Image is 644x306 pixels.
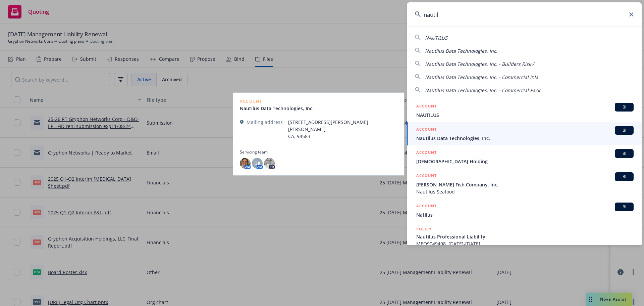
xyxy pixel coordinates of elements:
[416,158,634,165] span: [DEMOGRAPHIC_DATA] Holding
[416,240,634,247] span: MEO9049498, [DATE]-[DATE]
[407,169,642,199] a: ACCOUNTBI[PERSON_NAME] Fish Company, Inc.Nautilus Seafood
[407,2,642,27] input: Search...
[416,112,634,119] span: NAUTILUS
[618,150,631,157] span: BI
[416,188,634,195] span: Nautilus Seafood
[416,226,432,232] h5: POLICY
[425,61,534,67] span: Nautilus Data Technologies, Inc. - Builders Risk /
[618,174,631,180] span: BI
[407,99,642,122] a: ACCOUNTBINAUTILUS
[425,74,538,80] span: Nautilus Data Technologies, Inc. - Commercial Inla
[618,204,631,210] span: BI
[618,127,631,133] span: BI
[416,149,437,157] h5: ACCOUNT
[407,222,642,251] a: POLICYNautilus Professional LiabilityMEO9049498, [DATE]-[DATE]
[416,233,634,240] span: Nautilus Professional Liability
[407,199,642,222] a: ACCOUNTBINatilus
[425,48,497,54] span: Nautilus Data Technologies, Inc.
[425,87,540,93] span: Nautilus Data Technologies, Inc. - Commercial Pack
[416,211,634,218] span: Natilus
[416,135,634,142] span: Nautilus Data Technologies, Inc.
[416,172,437,180] h5: ACCOUNT
[416,181,634,188] span: [PERSON_NAME] Fish Company, Inc.
[407,145,642,169] a: ACCOUNTBI[DEMOGRAPHIC_DATA] Holding
[425,35,447,41] span: NAUTILUS
[416,203,437,211] h5: ACCOUNT
[416,103,437,111] h5: ACCOUNT
[416,126,437,134] h5: ACCOUNT
[618,104,631,110] span: BI
[407,122,642,145] a: ACCOUNTBINautilus Data Technologies, Inc.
